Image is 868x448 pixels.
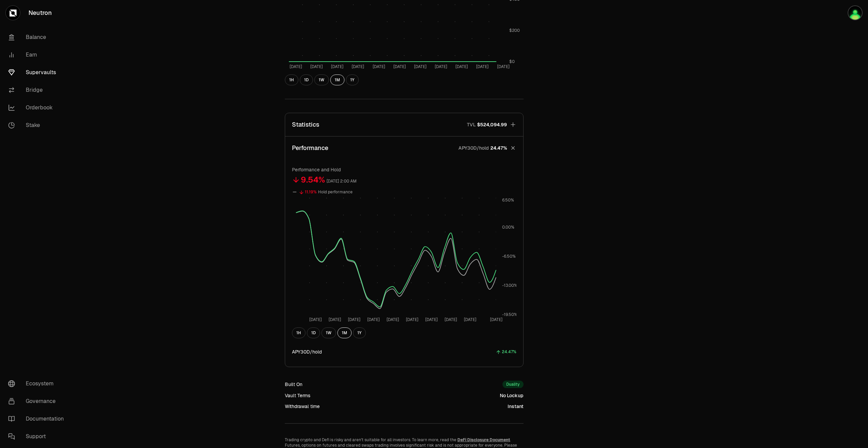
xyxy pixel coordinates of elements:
[3,28,73,46] a: Balance
[301,174,325,185] div: 9.54%
[305,188,317,196] div: 11.19%
[321,327,336,338] button: 1W
[292,143,328,153] p: Performance
[502,254,516,259] tspan: -6.50%
[425,317,438,322] tspan: [DATE]
[477,121,507,128] span: $524,094.99
[292,348,322,355] div: APY30D/hold
[435,64,447,69] tspan: [DATE]
[329,317,341,322] tspan: [DATE]
[3,410,73,428] a: Documentation
[502,197,514,203] tspan: 6.50%
[467,121,476,128] p: TVL
[346,74,359,85] button: 1Y
[406,317,418,322] tspan: [DATE]
[285,113,523,136] button: StatisticsTVL$524,094.99
[490,145,507,151] span: 24.47%
[3,64,73,81] a: Supervaults
[290,64,302,69] tspan: [DATE]
[490,317,502,322] tspan: [DATE]
[318,188,353,196] div: Hold performance
[331,64,343,69] tspan: [DATE]
[352,64,364,69] tspan: [DATE]
[393,64,406,69] tspan: [DATE]
[509,28,520,33] tspan: $200
[445,317,457,322] tspan: [DATE]
[285,74,298,85] button: 1H
[292,120,319,129] p: Statistics
[3,428,73,445] a: Support
[387,317,399,322] tspan: [DATE]
[367,317,380,322] tspan: [DATE]
[285,437,524,443] p: Trading crypto and Defi is risky and aren't suitable for all investors. To learn more, read the .
[314,74,329,85] button: 1W
[502,381,524,388] div: Duality
[285,381,302,388] div: Built On
[3,116,73,134] a: Stake
[458,145,489,151] p: APY30D/hold
[500,392,524,399] div: No Lockup
[509,59,515,64] tspan: $0
[497,64,510,69] tspan: [DATE]
[502,225,514,230] tspan: 0.00%
[292,166,516,173] p: Performance and Hold
[309,317,322,322] tspan: [DATE]
[476,64,489,69] tspan: [DATE]
[327,177,357,185] div: [DATE] 2:00 AM
[848,5,863,20] img: portefeuilleterra
[414,64,427,69] tspan: [DATE]
[285,403,320,410] div: Withdrawal time
[310,64,323,69] tspan: [DATE]
[3,99,73,116] a: Orderbook
[285,392,310,399] div: Vault Terms
[330,74,344,85] button: 1M
[373,64,385,69] tspan: [DATE]
[3,392,73,410] a: Governance
[502,348,516,356] div: 24.47%
[292,327,305,338] button: 1H
[3,81,73,99] a: Bridge
[353,327,366,338] button: 1Y
[502,283,517,288] tspan: -13.00%
[307,327,320,338] button: 1D
[455,64,468,69] tspan: [DATE]
[285,159,523,367] div: PerformanceAPY30D/hold24.47%
[457,437,510,443] a: DeFi Disclosure Document
[3,375,73,392] a: Ecosystem
[508,403,524,410] div: Instant
[300,74,313,85] button: 1D
[337,327,352,338] button: 1M
[464,317,476,322] tspan: [DATE]
[348,317,360,322] tspan: [DATE]
[502,312,517,317] tspan: -19.50%
[285,136,523,159] button: PerformanceAPY30D/hold24.47%
[3,46,73,64] a: Earn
